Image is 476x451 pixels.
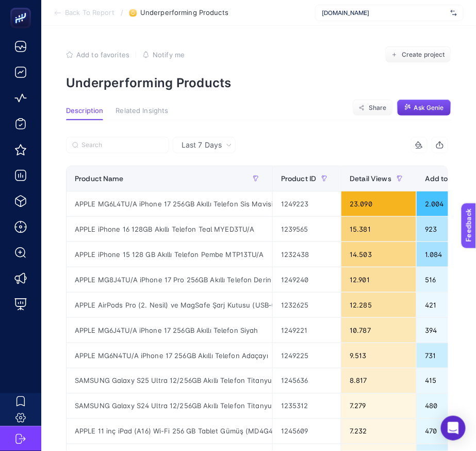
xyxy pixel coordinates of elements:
[273,217,341,241] div: 1239565
[67,242,272,267] div: APPLE iPhone 15 128 GB Akıllı Telefon Pembe MTP13TU/A
[116,107,168,115] span: Related Insights
[67,267,272,292] div: APPLE MG8J4TU/A iPhone 17 Pro 256GB Akıllı Telefon Derin Mavi
[116,107,168,120] button: Related Insights
[6,3,39,11] span: Feedback
[66,107,103,115] span: Description
[81,141,163,149] input: Search
[281,174,316,183] span: Product ID
[273,419,341,444] div: 1245609
[353,100,393,116] button: Share
[67,343,272,368] div: APPLE MG6N4TU/A iPhone 17 256GB Akıllı Telefon Adaçayı
[67,191,272,216] div: APPLE MG6L4TU/A iPhone 17 256GB Akıllı Telefon Sis Mavisi
[67,217,272,241] div: APPLE iPhone 16 128GB Akıllı Telefon Teal MYED3TU/A
[273,368,341,393] div: 1245636
[76,51,129,59] span: Add to favorites
[341,217,416,241] div: 15.381
[341,419,416,444] div: 7.232
[341,293,416,317] div: 12.285
[397,100,451,116] button: Ask Genie
[182,140,222,150] span: Last 7 Days
[67,419,272,444] div: APPLE 11 inç iPad (A16) Wi-Fi 256 GB Tablet Gümüş (MD4G4TU/A)
[67,368,272,393] div: SAMSUNG Galaxy S25 Ultra 12/256GB Akıllı Telefon Titanyum Siyah
[350,174,391,183] span: Detail Views
[67,318,272,343] div: APPLE MG6J4TU/A iPhone 17 256GB Akıllı Telefon Siyah
[273,394,341,418] div: 1235312
[341,394,416,418] div: 7.279
[65,9,114,17] span: Back To Report
[142,51,185,59] button: Notify me
[140,9,228,17] span: Underperforming Products
[341,267,416,292] div: 12.901
[66,107,103,120] button: Description
[341,368,416,393] div: 8.817
[369,104,387,112] span: Share
[121,8,123,17] span: /
[273,343,341,368] div: 1249225
[273,318,341,343] div: 1249221
[67,394,272,418] div: SAMSUNG Galaxy S24 Ultra 12/256GB Akıllı Telefon Titanyum Siyah
[66,51,129,59] button: Add to favorites
[402,51,445,59] span: Create project
[425,174,465,183] span: Add to Cart
[451,8,457,18] img: svg%3e
[273,191,341,216] div: 1249223
[322,9,447,17] span: [DOMAIN_NAME]
[273,242,341,267] div: 1232438
[341,242,416,267] div: 14.503
[414,104,444,112] span: Ask Genie
[273,293,341,317] div: 1232625
[66,75,451,90] p: Underperforming Products
[67,293,272,317] div: APPLE AirPods Pro (2. Nesil) ve MagSafe Şarj Kutusu (USB‑C) [MEDICAL_DATA] MTJV3TU/A
[341,191,416,216] div: 23.090
[385,46,451,63] button: Create project
[273,267,341,292] div: 1249240
[341,318,416,343] div: 10.787
[341,343,416,368] div: 9.513
[441,416,466,441] div: Open Intercom Messenger
[153,51,185,59] span: Notify me
[75,174,124,183] span: Product Name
